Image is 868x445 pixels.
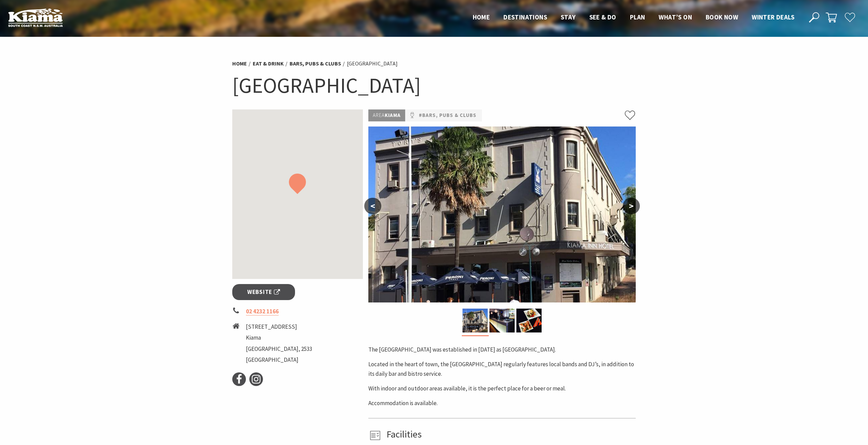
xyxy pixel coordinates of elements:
[623,198,640,214] button: >
[232,60,247,67] a: Home
[630,13,645,21] span: Plan
[246,333,312,342] li: Kiama
[473,13,490,21] span: Home
[419,111,476,120] a: #Bars, Pubs & Clubs
[368,384,636,393] p: With indoor and outdoor areas available, it is the perfect place for a beer or meal.
[386,429,633,440] h4: Facilities
[246,322,312,331] li: [STREET_ADDRESS]
[368,399,636,408] p: Accommodation is available.
[659,13,692,21] span: What’s On
[232,72,636,99] h1: [GEOGRAPHIC_DATA]
[503,13,547,21] span: Destinations
[368,360,636,378] p: Located in the heart of town, the [GEOGRAPHIC_DATA] regularly features local bands and DJ’s, in a...
[246,308,279,315] a: 02 4232 1166
[589,13,616,21] span: See & Do
[368,345,636,354] p: The [GEOGRAPHIC_DATA] was established in [DATE] as [GEOGRAPHIC_DATA].
[364,198,381,214] button: <
[8,8,63,27] img: Kiama Logo
[232,284,295,300] a: Website
[706,13,738,21] span: Book now
[290,60,341,67] a: Bars, Pubs & Clubs
[752,13,794,21] span: Winter Deals
[247,287,280,297] span: Website
[466,12,801,23] nav: Main Menu
[561,13,576,21] span: Stay
[368,109,405,121] p: Kiama
[347,59,398,68] li: [GEOGRAPHIC_DATA]
[246,355,312,365] li: [GEOGRAPHIC_DATA]
[246,344,312,354] li: [GEOGRAPHIC_DATA], 2533
[373,112,385,118] span: Area
[253,60,284,67] a: Eat & Drink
